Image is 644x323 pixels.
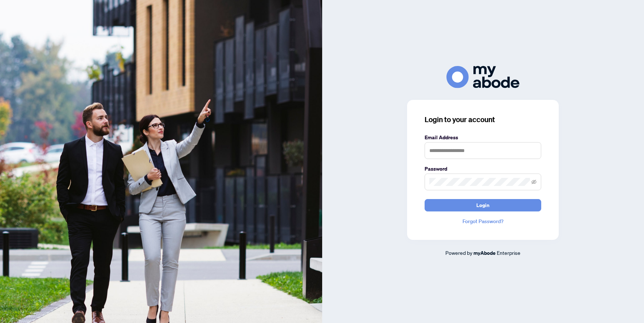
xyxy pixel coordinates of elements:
a: Forgot Password? [425,217,541,225]
h3: Login to your account [425,114,541,125]
a: myAbode [473,249,496,257]
label: Email Address [425,133,541,141]
span: Login [476,199,489,211]
button: Login [425,199,541,211]
img: ma-logo [446,66,519,88]
span: Powered by [445,249,472,256]
span: Enterprise [497,249,520,256]
span: eye-invisible [531,179,536,184]
label: Password [425,165,541,173]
